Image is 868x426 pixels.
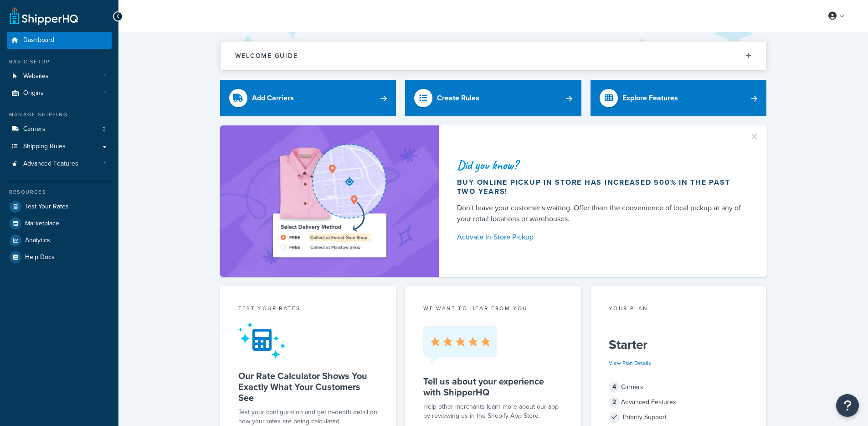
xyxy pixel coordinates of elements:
a: Help Docs [7,249,112,265]
div: Carriers [609,381,749,394]
span: Advanced Features [23,160,78,168]
p: Help other merchants learn more about our app by reviewing us in the Shopify App Store. [423,402,563,421]
span: Test Your Rates [25,203,69,211]
div: Buy online pickup in store has increased 500% in the past two years! [457,178,745,196]
a: Websites1 [7,68,112,85]
span: 1 [104,73,106,80]
h5: Our Rate Calculator Shows You Exactly What Your Customers See [238,370,378,403]
a: Advanced Features1 [7,156,112,172]
span: Carriers [23,125,46,133]
a: View Plan Details [609,359,651,367]
span: 4 [609,382,620,393]
div: Test your rates [238,304,378,315]
a: Marketplace [7,215,112,232]
div: Explore Features [622,92,678,104]
a: Carriers3 [7,121,112,138]
span: Help Docs [25,254,55,261]
a: Dashboard [7,32,112,49]
span: Websites [23,73,49,80]
span: 3 [103,125,106,133]
li: Websites [7,68,112,85]
a: Explore Features [591,80,767,116]
div: Test your configuration and get in-depth detail on how your rates are being calculated. [238,408,378,426]
li: Advanced Features [7,156,112,172]
a: Add Carriers [220,80,396,116]
div: Advanced Features [609,396,749,409]
span: 1 [104,160,106,168]
span: Dashboard [23,36,54,44]
h5: Tell us about your experience with ShipperHQ [423,376,563,398]
a: Create Rules [405,80,581,116]
span: Shipping Rules [23,143,66,151]
span: 2 [609,397,620,408]
li: Origins [7,85,112,102]
div: Manage Shipping [7,111,112,119]
span: Analytics [25,237,50,244]
h5: Starter [609,338,749,352]
button: Open Resource Center [836,394,859,417]
button: Welcome Guide [221,42,766,70]
div: Don't leave your customer's waiting. Offer them the convenience of local pickup at any of your re... [457,203,745,224]
span: Origins [23,89,44,97]
div: Did you know? [457,159,745,171]
img: ad-shirt-map-b0359fc47e01cab431d101c4b569394f6a03f54285957d908178d52f29eb9668.png [247,139,412,263]
div: Resources [7,188,112,196]
a: Activate In-Store Pickup [457,231,745,244]
div: Create Rules [437,92,479,104]
a: Origins1 [7,85,112,102]
p: we want to hear from you [423,304,563,312]
a: Analytics [7,232,112,249]
div: Basic Setup [7,58,112,66]
div: Priority Support [609,411,749,424]
a: Test Your Rates [7,198,112,215]
div: Add Carriers [252,92,294,104]
span: 1 [104,89,106,97]
a: Shipping Rules [7,138,112,155]
li: Carriers [7,121,112,138]
h2: Welcome Guide [235,52,298,59]
div: Your Plan [609,304,749,315]
span: Marketplace [25,220,59,228]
